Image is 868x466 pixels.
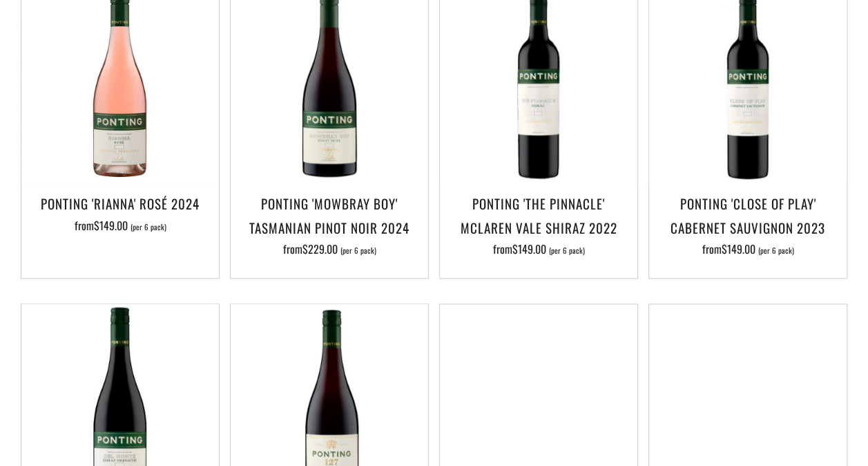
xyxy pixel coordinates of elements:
[722,241,755,257] span: $149.00
[702,241,794,257] span: from
[238,192,421,239] h3: Ponting 'Mowbray Boy' Tasmanian Pinot Noir 2024
[440,192,637,261] a: Ponting 'The Pinnacle' McLaren Vale Shiraz 2022 from$149.00 (per 6 pack)
[283,241,376,257] span: from
[302,241,338,257] span: $229.00
[512,241,546,257] span: $149.00
[649,192,847,261] a: Ponting 'Close of Play' Cabernet Sauvignon 2023 from$149.00 (per 6 pack)
[447,192,630,239] h3: Ponting 'The Pinnacle' McLaren Vale Shiraz 2022
[493,241,585,257] span: from
[21,192,219,261] a: Ponting 'Rianna' Rosé 2024 from$149.00 (per 6 pack)
[549,247,585,254] span: (per 6 pack)
[94,217,128,234] span: $149.00
[28,192,212,215] h3: Ponting 'Rianna' Rosé 2024
[231,192,428,261] a: Ponting 'Mowbray Boy' Tasmanian Pinot Noir 2024 from$229.00 (per 6 pack)
[340,247,376,254] span: (per 6 pack)
[758,247,794,254] span: (per 6 pack)
[656,192,840,239] h3: Ponting 'Close of Play' Cabernet Sauvignon 2023
[75,217,166,234] span: from
[131,223,166,231] span: (per 6 pack)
